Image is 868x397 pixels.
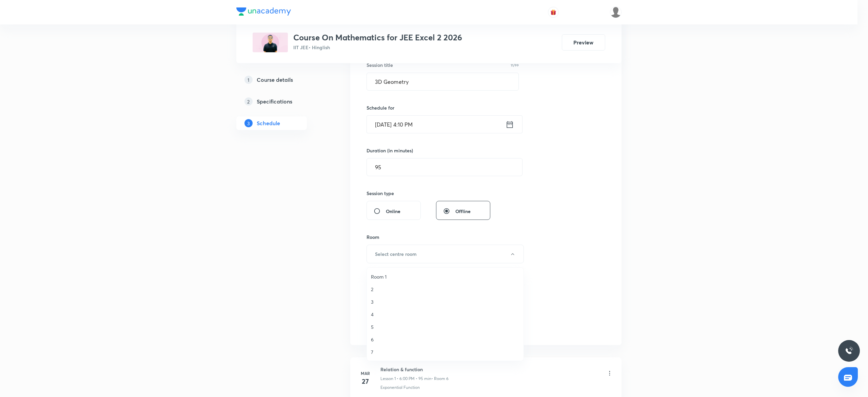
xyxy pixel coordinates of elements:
[371,311,519,318] span: 4
[371,323,519,330] span: 5
[371,336,519,343] span: 6
[371,273,519,280] span: Room 1
[371,348,519,356] span: 7
[371,298,519,305] span: 3
[371,286,519,293] span: 2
